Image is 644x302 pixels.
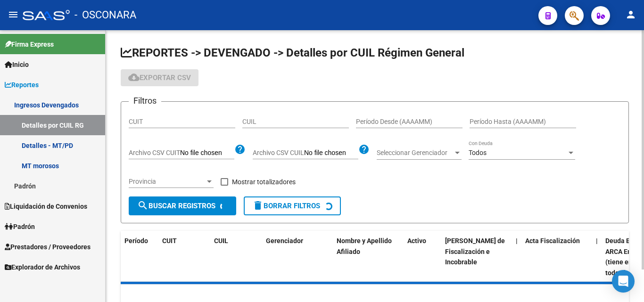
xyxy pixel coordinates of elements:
[5,242,91,252] span: Prestadores / Proveedores
[121,231,158,283] datatable-header-cell: Período
[5,39,54,49] span: Firma Express
[441,231,512,283] datatable-header-cell: Deuda Bruta Neto de Fiscalización e Incobrable
[612,270,635,293] div: Open Intercom Messenger
[129,178,205,186] span: Provincia
[137,200,149,211] mat-icon: search
[512,231,521,283] datatable-header-cell: |
[5,221,35,232] span: Padrón
[137,202,215,210] span: Buscar Registros
[162,237,177,245] span: CUIT
[252,200,264,211] mat-icon: delete
[234,144,246,155] mat-icon: help
[253,149,304,156] span: Archivo CSV CUIL
[5,80,39,90] span: Reportes
[232,176,296,188] span: Mostrar totalizadores
[407,237,426,245] span: Activo
[210,231,262,283] datatable-header-cell: CUIL
[158,231,210,283] datatable-header-cell: CUIT
[124,237,148,245] span: Período
[121,46,464,59] span: REPORTES -> DEVENGADO -> Detalles por CUIL Régimen General
[128,73,191,82] span: Exportar CSV
[214,237,228,245] span: CUIL
[596,237,598,245] span: |
[180,149,234,157] input: Archivo CSV CUIT
[377,149,453,157] span: Seleccionar Gerenciador
[5,201,87,212] span: Liquidación de Convenios
[516,237,518,245] span: |
[592,231,602,283] datatable-header-cell: |
[304,149,358,157] input: Archivo CSV CUIL
[129,149,180,156] span: Archivo CSV CUIT
[5,59,29,70] span: Inicio
[266,237,303,245] span: Gerenciador
[74,5,136,25] span: - OSCONARA
[129,196,236,215] button: Buscar Registros
[625,9,636,20] mat-icon: person
[8,9,19,20] mat-icon: menu
[121,69,198,86] button: Exportar CSV
[244,196,341,215] button: Borrar Filtros
[128,72,140,83] mat-icon: cloud_download
[337,237,392,255] span: Nombre y Apellido Afiliado
[262,231,333,283] datatable-header-cell: Gerenciador
[358,144,370,155] mat-icon: help
[521,231,592,283] datatable-header-cell: Acta Fiscalización
[404,231,441,283] datatable-header-cell: Activo
[252,202,320,210] span: Borrar Filtros
[129,94,161,107] h3: Filtros
[445,237,505,266] span: [PERSON_NAME] de Fiscalización e Incobrable
[469,149,487,156] span: Todos
[525,237,580,245] span: Acta Fiscalización
[5,262,80,272] span: Explorador de Archivos
[333,231,404,283] datatable-header-cell: Nombre y Apellido Afiliado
